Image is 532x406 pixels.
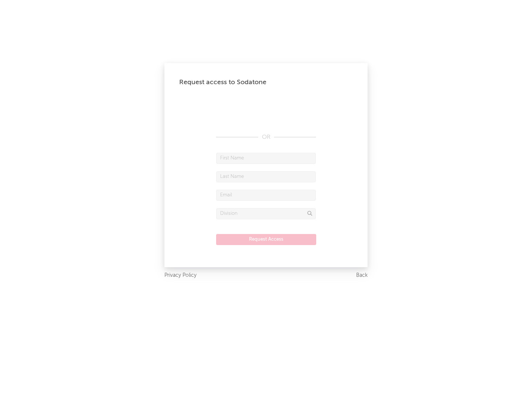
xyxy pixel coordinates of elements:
input: Division [216,208,316,219]
button: Request Access [216,234,316,245]
input: Last Name [216,171,316,182]
input: Email [216,190,316,201]
a: Back [356,271,368,280]
div: OR [216,133,316,142]
a: Privacy Policy [164,271,197,280]
div: Request access to Sodatone [179,78,353,87]
input: First Name [216,153,316,164]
